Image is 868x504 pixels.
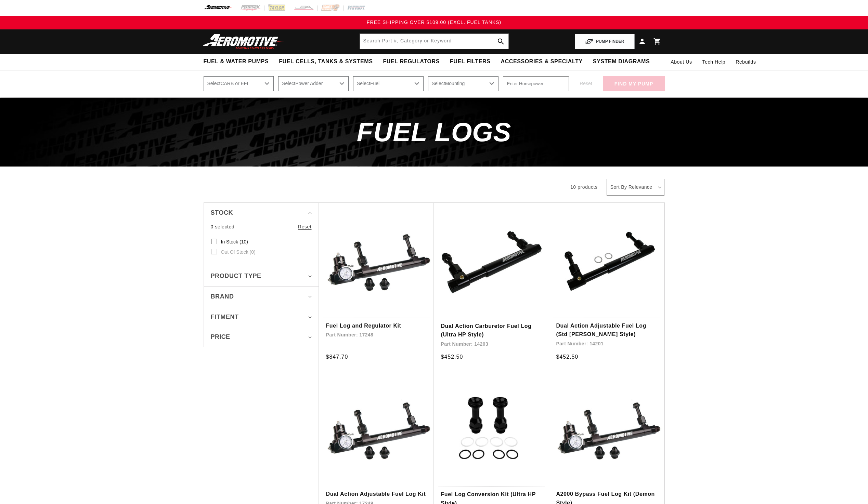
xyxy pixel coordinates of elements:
[353,76,424,91] select: Fuel
[697,54,731,70] summary: Tech Help
[441,322,542,339] a: Dual Action Carburetor Fuel Log (Ultra HP Style)
[593,58,650,65] span: System Diagrams
[211,292,234,302] span: Brand
[357,117,511,147] span: Fuel Logs
[450,58,491,65] span: Fuel Filters
[221,239,248,245] span: In stock (10)
[501,58,583,65] span: Accessories & Specialty
[211,203,312,223] summary: Stock (0 selected)
[298,223,312,230] a: Reset
[493,34,508,49] button: search button
[326,321,427,330] a: Fuel Log and Regulator Kit
[428,76,498,91] select: Mounting
[496,54,588,70] summary: Accessories & Specialty
[211,307,312,327] summary: Fitment (0 selected)
[204,76,274,91] select: CARB or EFI
[503,76,569,91] input: Enter Horsepower
[211,327,312,347] summary: Price
[702,58,726,66] span: Tech Help
[274,54,378,70] summary: Fuel Cells, Tanks & Systems
[445,54,496,70] summary: Fuel Filters
[221,249,256,255] span: Out of stock (0)
[671,59,692,65] span: About Us
[211,223,235,230] span: 0 selected
[198,54,274,70] summary: Fuel & Water Pumps
[326,490,427,499] a: Dual Action Adjustable Fuel Log Kit
[204,58,269,65] span: Fuel & Water Pumps
[211,271,261,281] span: Product type
[588,54,655,70] summary: System Diagrams
[360,34,508,49] input: Search by Part Number, Category or Keyword
[736,58,756,66] span: Rebuilds
[211,287,312,307] summary: Brand (0 selected)
[211,332,230,342] span: Price
[211,208,233,218] span: Stock
[665,54,697,70] a: About Us
[383,58,439,65] span: Fuel Regulators
[278,76,349,91] select: Power Adder
[211,312,239,322] span: Fitment
[570,184,598,190] span: 10 products
[367,19,501,25] span: FREE SHIPPING OVER $109.00 (EXCL. FUEL TANKS)
[279,58,373,65] span: Fuel Cells, Tanks & Systems
[211,266,312,286] summary: Product type (0 selected)
[201,34,286,50] img: Aeromotive
[378,54,444,70] summary: Fuel Regulators
[730,54,761,70] summary: Rebuilds
[556,321,657,339] a: Dual Action Adjustable Fuel Log (Std [PERSON_NAME] Style)
[575,34,634,49] button: PUMP FINDER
